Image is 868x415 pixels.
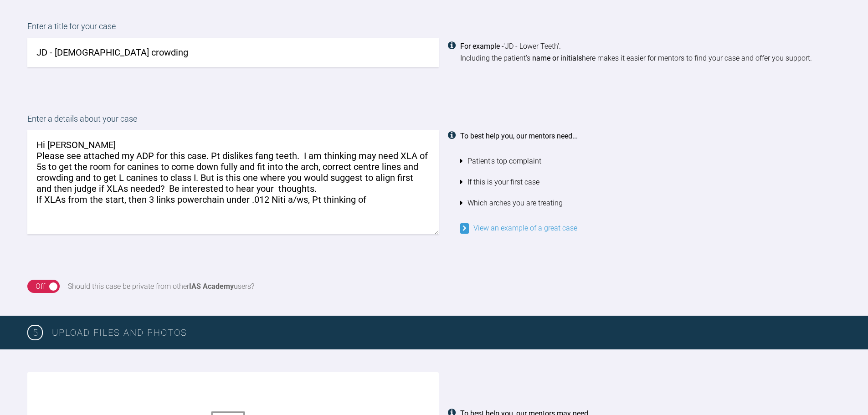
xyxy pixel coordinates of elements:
[27,325,43,340] span: 5
[460,193,841,214] li: Which arches you are treating
[532,54,582,62] strong: name or initials
[460,132,578,140] strong: To best help you, our mentors need...
[460,224,577,232] a: View an example of a great case
[27,20,841,38] label: Enter a title for your case
[52,325,841,340] h3: Upload Files and Photos
[460,172,841,193] li: If this is your first case
[189,282,234,291] strong: IAS Academy
[460,42,503,51] strong: For example -
[36,281,45,292] div: Off
[27,130,439,234] textarea: Hi [PERSON_NAME] Please see attached my ADP for this case. Pt dislikes fang teeth. I am thinking ...
[68,281,254,292] div: Should this case be private from other users?
[27,38,439,67] input: JD - Lower Teeth
[460,151,841,172] li: Patient's top complaint
[460,41,841,64] div: 'JD - Lower Teeth'. Including the patient's here makes it easier for mentors to find your case an...
[27,113,841,130] label: Enter a details about your case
